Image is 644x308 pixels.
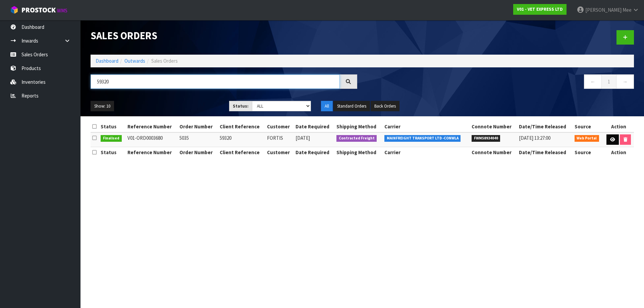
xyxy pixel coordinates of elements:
th: Client Reference [218,121,265,132]
th: Order Number [178,147,218,158]
th: Status [99,121,125,132]
th: Connote Number [470,121,517,132]
th: Shipping Method [335,147,383,158]
span: MAINFREIGHT TRANSPORT LTD -CONWLA [384,135,461,142]
span: [PERSON_NAME] [585,7,622,13]
span: Finalised [101,135,122,142]
button: Back Orders [371,101,399,112]
strong: Status: [233,103,249,109]
a: Outwards [124,58,145,64]
th: Carrier [383,147,470,158]
th: Status [99,147,125,158]
th: Action [603,147,634,158]
a: Dashboard [96,58,118,64]
th: Date Required [294,121,335,132]
a: → [616,74,634,89]
span: [DATE] 13:27:00 [519,135,550,141]
th: Connote Number [470,147,517,158]
th: Customer [265,147,294,158]
span: ProStock [21,6,56,14]
th: Source [573,147,603,158]
th: Date/Time Released [517,121,573,132]
td: V01-ORD0003680 [126,132,178,147]
span: FWM58934040 [472,135,500,142]
button: All [321,101,333,112]
th: Shipping Method [335,121,383,132]
td: 5035 [178,132,218,147]
th: Action [603,121,634,132]
th: Client Reference [218,147,265,158]
td: FORTIS [265,132,294,147]
h1: Sales Orders [91,30,357,41]
th: Date Required [294,147,335,158]
span: Mee [623,7,632,13]
th: Source [573,121,603,132]
span: [DATE] [296,135,310,141]
a: 1 [601,74,616,89]
nav: Page navigation [367,74,634,91]
th: Date/Time Released [517,147,573,158]
td: 59320 [218,132,265,147]
th: Customer [265,121,294,132]
a: ← [584,74,602,89]
button: Standard Orders [333,101,370,112]
img: cube-alt.png [10,6,18,14]
th: Order Number [178,121,218,132]
button: Show: 10 [91,101,114,112]
span: Web Portal [575,135,599,142]
span: Sales Orders [151,58,178,64]
span: Contracted Freight [336,135,377,142]
small: WMS [57,7,67,14]
input: Search sales orders [91,74,340,89]
th: Carrier [383,121,470,132]
th: Reference Number [126,147,178,158]
strong: V01 - VET EXPRESS LTD [517,6,563,12]
th: Reference Number [126,121,178,132]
